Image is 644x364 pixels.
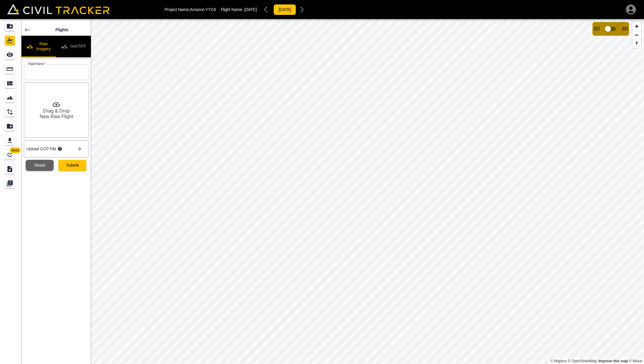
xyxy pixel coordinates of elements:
p: Flight Name: [221,7,257,12]
span: 3D [622,26,628,32]
canvas: Map [91,19,644,364]
a: OpenStreetMap [568,359,597,363]
a: Maxar [629,359,643,363]
button: [DATE] [273,4,296,15]
img: Civil Tracker [7,4,110,14]
button: Reset bearing to north [632,39,641,48]
p: Project Name: Amazon YYC6 [165,7,216,12]
button: Zoom out [632,31,641,39]
a: Mapbox [550,359,567,363]
span: 2D [594,26,600,32]
a: Map feedback [598,359,628,363]
span: [DATE] [244,7,257,12]
button: Zoom in [632,22,641,31]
